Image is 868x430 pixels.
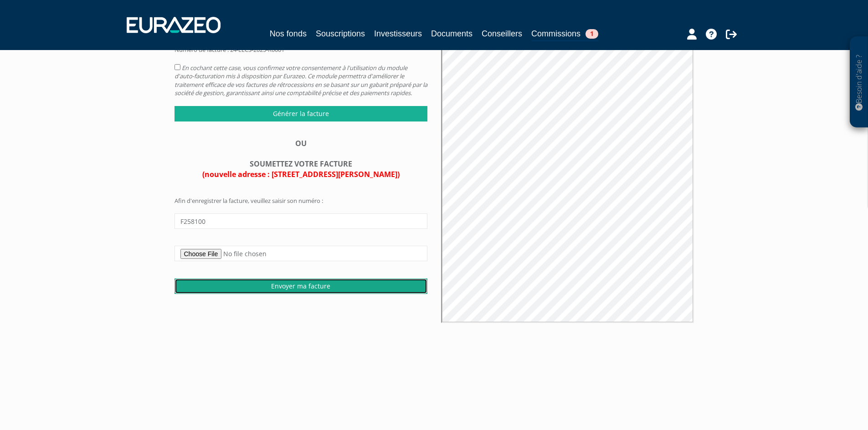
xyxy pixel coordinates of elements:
input: Numéro de facture [175,213,427,229]
form: Afin d'enregistrer la facture, veuillez saisir son numéro : [175,197,427,293]
a: Commissions1 [531,27,598,41]
p: Besoin d'aide ? [854,41,864,123]
input: Générer la facture [175,106,427,121]
span: 1 [586,29,598,39]
a: Documents [431,27,473,40]
a: Souscriptions [316,27,365,40]
a: Conseillers [482,27,522,40]
em: En cochant cette case, vous confirmez votre consentement à l'utilisation du module d'auto-factura... [175,64,427,97]
a: Investisseurs [374,27,422,40]
div: OU SOUMETTEZ VOTRE FACTURE [175,138,427,180]
a: Nos fonds [270,27,307,40]
input: Envoyer ma facture [175,278,427,294]
img: 1732889491-logotype_eurazeo_blanc_rvb.png [127,17,221,33]
span: (nouvelle adresse : [STREET_ADDRESS][PERSON_NAME]) [202,169,400,179]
